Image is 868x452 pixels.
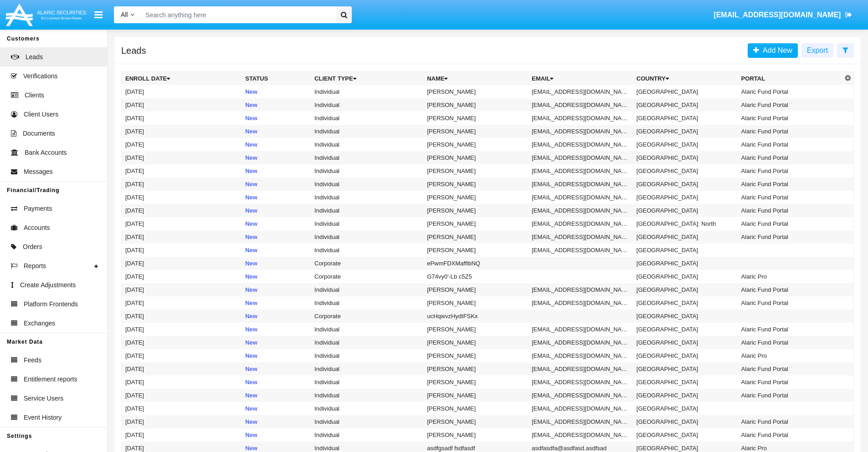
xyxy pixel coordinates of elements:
td: Individual [311,402,423,415]
td: Alaric Fund Portal [738,191,842,204]
td: New [241,230,311,244]
td: ucHqwvzHydtFSKx [423,310,528,323]
td: Alaric Pro [738,270,842,283]
td: [EMAIL_ADDRESS][DOMAIN_NAME] [528,191,633,204]
span: Verifications [23,71,57,81]
td: [PERSON_NAME] [423,362,528,376]
td: [GEOGRAPHIC_DATA] [633,98,738,112]
th: Country [633,72,738,86]
td: [DATE] [122,178,242,191]
td: [PERSON_NAME] [423,178,528,191]
td: New [241,151,311,164]
span: Platform Frontends [24,300,78,309]
td: Individual [311,244,423,257]
td: Individual [311,362,423,376]
td: [GEOGRAPHIC_DATA]: North [633,217,738,230]
span: Client Users [24,110,58,119]
td: New [241,125,311,138]
td: Alaric Fund Portal [738,151,842,164]
td: [EMAIL_ADDRESS][DOMAIN_NAME] [528,244,633,257]
td: Alaric Fund Portal [738,98,842,112]
span: [EMAIL_ADDRESS][DOMAIN_NAME] [714,11,841,19]
td: New [241,362,311,376]
span: Payments [24,204,52,213]
td: [DATE] [122,349,242,362]
td: [GEOGRAPHIC_DATA] [633,402,738,415]
td: [GEOGRAPHIC_DATA] [633,336,738,349]
td: [EMAIL_ADDRESS][DOMAIN_NAME] [528,296,633,310]
td: [DATE] [122,389,242,402]
td: Individual [311,336,423,349]
td: Alaric Fund Portal [738,138,842,151]
td: Alaric Fund Portal [738,178,842,191]
td: [DATE] [122,376,242,389]
td: [GEOGRAPHIC_DATA] [633,204,738,217]
span: Exchanges [24,319,55,328]
td: [DATE] [122,98,242,112]
th: Client Type [311,72,423,86]
td: Alaric Fund Portal [738,336,842,349]
td: [DATE] [122,230,242,244]
td: Alaric Pro [738,349,842,362]
td: [PERSON_NAME] [423,204,528,217]
td: Corporate [311,257,423,270]
td: [DATE] [122,217,242,230]
td: [DATE] [122,125,242,138]
td: [DATE] [122,204,242,217]
button: Export [801,43,833,58]
td: Individual [311,178,423,191]
td: [PERSON_NAME] [423,125,528,138]
h5: Leads [121,47,146,54]
td: Individual [311,349,423,362]
td: Individual [311,376,423,389]
td: [GEOGRAPHIC_DATA] [633,85,738,98]
td: Alaric Fund Portal [738,362,842,376]
span: Leads [26,52,43,62]
td: [EMAIL_ADDRESS][DOMAIN_NAME] [528,204,633,217]
td: [EMAIL_ADDRESS][DOMAIN_NAME] [528,283,633,296]
td: Alaric Fund Portal [738,204,842,217]
td: Alaric Fund Portal [738,112,842,125]
td: New [241,138,311,151]
th: Status [241,72,311,86]
td: [DATE] [122,336,242,349]
img: Logo image [5,1,87,28]
td: [GEOGRAPHIC_DATA] [633,178,738,191]
td: [GEOGRAPHIC_DATA] [633,323,738,336]
td: New [241,336,311,349]
td: [EMAIL_ADDRESS][DOMAIN_NAME] [528,323,633,336]
span: Bank Accounts [25,148,67,157]
td: [EMAIL_ADDRESS][DOMAIN_NAME] [528,151,633,164]
td: New [241,428,311,442]
span: Create Adjustments [20,280,76,290]
td: [EMAIL_ADDRESS][DOMAIN_NAME] [528,217,633,230]
td: [DATE] [122,85,242,98]
td: [PERSON_NAME] [423,376,528,389]
td: New [241,389,311,402]
td: Individual [311,85,423,98]
td: [GEOGRAPHIC_DATA] [633,428,738,442]
td: Individual [311,323,423,336]
td: [PERSON_NAME] [423,323,528,336]
td: [DATE] [122,283,242,296]
td: Individual [311,138,423,151]
a: Add New [748,43,798,58]
td: Alaric Fund Portal [738,164,842,178]
td: [EMAIL_ADDRESS][DOMAIN_NAME] [528,138,633,151]
td: Alaric Fund Portal [738,296,842,310]
td: New [241,204,311,217]
td: New [241,257,311,270]
span: Export [807,46,828,54]
a: All [114,10,141,20]
td: Individual [311,389,423,402]
a: [EMAIL_ADDRESS][DOMAIN_NAME] [709,2,857,28]
td: [PERSON_NAME] [423,164,528,178]
td: [PERSON_NAME] [423,85,528,98]
td: [PERSON_NAME] [423,230,528,244]
td: Alaric Fund Portal [738,415,842,428]
td: [PERSON_NAME] [423,191,528,204]
td: New [241,217,311,230]
td: Alaric Fund Portal [738,283,842,296]
td: Corporate [311,270,423,283]
td: [DATE] [122,244,242,257]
